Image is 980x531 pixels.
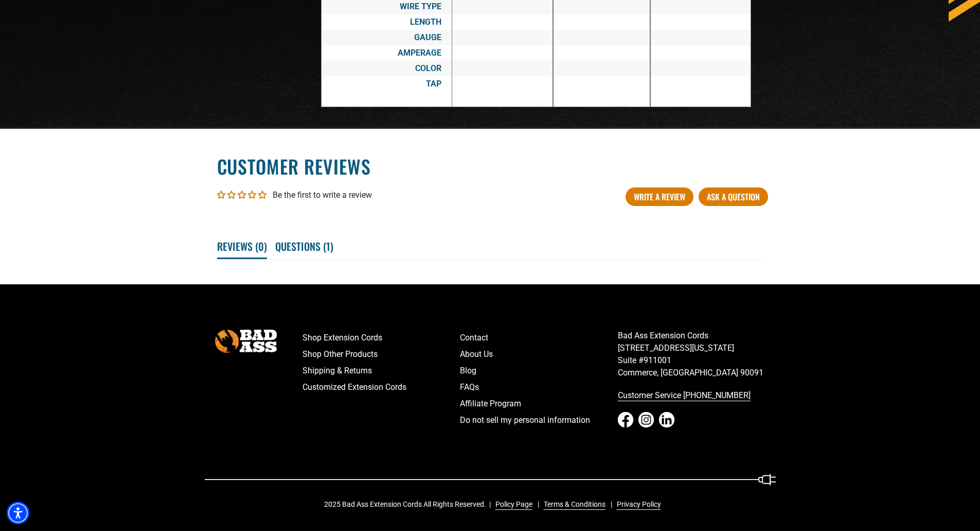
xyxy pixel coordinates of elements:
div: Accessibility Menu [7,502,29,524]
span: Questions ( ) [275,235,333,258]
a: Facebook - open in a new tab [618,412,633,427]
div: Be the first to write a review [273,190,372,201]
a: Policy Page [491,499,532,510]
a: call 833-674-1699 [618,387,776,404]
span: 0 [258,238,264,254]
a: Shipping & Returns [302,363,460,379]
div: Average rating is 0.00 stars [217,189,266,201]
div: Color [321,61,452,76]
a: Shop Other Products [302,346,460,363]
a: Ask a question [699,187,768,206]
a: Blog [460,363,618,379]
div: Amperage [321,45,452,61]
img: Bad Ass Extension Cords [215,330,277,353]
div: 2025 Bad Ass Extension Cords All Rights Reserved. [324,499,668,510]
a: Customized Extension Cords [302,379,460,396]
p: Bad Ass Extension Cords [STREET_ADDRESS][US_STATE] Suite #911001 Commerce, [GEOGRAPHIC_DATA] 90091 [618,330,776,379]
a: Shop Extension Cords [302,330,460,346]
div: Length [321,14,452,30]
a: Affiliate Program [460,396,618,412]
div: Gauge [321,30,452,45]
span: 1 [326,238,330,254]
div: Tap [321,76,452,92]
a: Do not sell my personal information [460,412,618,429]
a: Privacy Policy [613,499,661,510]
a: Write A Review [626,187,693,206]
a: Instagram - open in a new tab [638,412,654,427]
a: Contact [460,330,618,346]
a: LinkedIn - open in a new tab [659,412,674,427]
a: FAQs [460,379,618,396]
a: About Us [460,346,618,363]
h2: Customer Reviews [217,153,763,179]
a: Terms & Conditions [540,499,605,510]
span: Reviews ( ) [217,235,267,259]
